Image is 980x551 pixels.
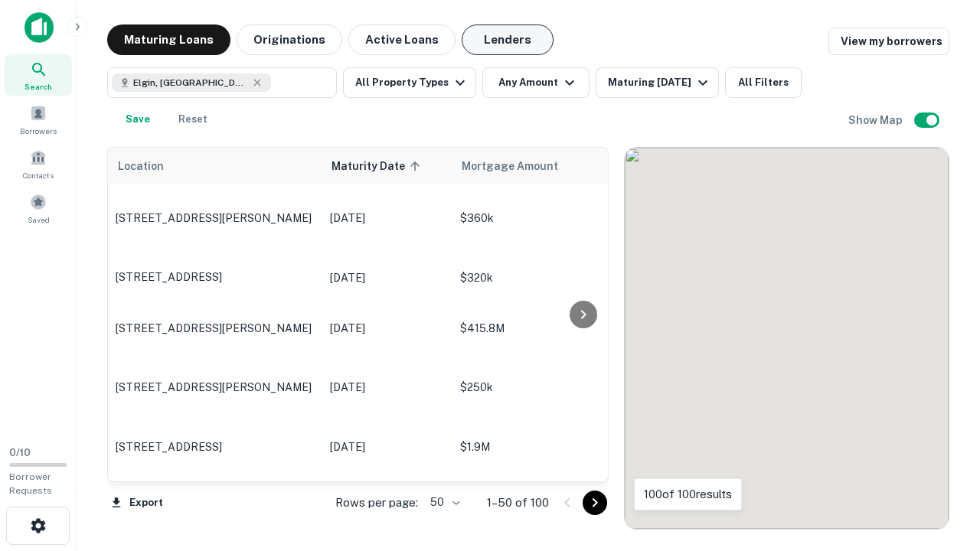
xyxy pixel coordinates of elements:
button: Save your search to get updates of matches that match your search criteria. [113,104,162,135]
button: Active Loans [348,24,456,55]
p: [STREET_ADDRESS] [116,270,315,284]
p: $1.9M [460,439,613,455]
span: Location [117,157,164,175]
p: [STREET_ADDRESS][PERSON_NAME] [116,321,315,335]
span: Mortgage Amount [462,157,578,175]
button: Maturing [DATE] [596,67,719,98]
th: Location [108,148,322,184]
p: [DATE] [330,320,445,337]
th: Maturity Date [322,148,452,184]
a: Search [5,54,72,96]
p: $415.8M [460,320,613,337]
p: $250k [460,379,613,396]
div: 50 [424,491,462,514]
button: All Filters [725,67,802,98]
p: 1–50 of 100 [487,494,549,512]
button: Originations [237,24,342,55]
p: [STREET_ADDRESS][PERSON_NAME] [116,380,315,394]
button: Maturing Loans [107,24,230,55]
p: $360k [460,210,613,227]
p: [DATE] [330,379,445,396]
a: View my borrowers [828,28,949,55]
button: Lenders [462,24,554,55]
span: 0 / 10 [9,447,31,458]
span: Maturity Date [332,157,425,175]
p: Rows per page: [335,494,418,512]
p: [DATE] [330,439,445,455]
a: Saved [5,187,72,229]
span: Saved [28,214,50,226]
span: Borrower Requests [9,471,52,496]
img: capitalize-icon.png [24,12,54,43]
div: Maturing [DATE] [608,73,712,92]
button: Go to next page [583,491,607,515]
span: Contacts [23,169,54,181]
p: [DATE] [330,210,445,227]
div: 0 0 [625,148,949,529]
th: Mortgage Amount [452,148,621,184]
button: Any Amount [482,67,590,98]
p: [DATE] [330,269,445,286]
span: Search [24,80,52,93]
button: Reset [168,104,217,135]
a: Borrowers [5,99,72,140]
iframe: Chat Widget [903,429,980,502]
button: Export [107,491,167,514]
h6: Show Map [848,112,905,129]
p: [STREET_ADDRESS][PERSON_NAME] [116,211,315,225]
a: Contacts [5,143,72,184]
span: Borrowers [20,125,57,137]
span: Elgin, [GEOGRAPHIC_DATA], [GEOGRAPHIC_DATA] [133,76,248,90]
p: [STREET_ADDRESS] [116,440,315,454]
p: $320k [460,269,613,286]
p: 100 of 100 results [644,485,732,504]
button: All Property Types [343,67,476,98]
